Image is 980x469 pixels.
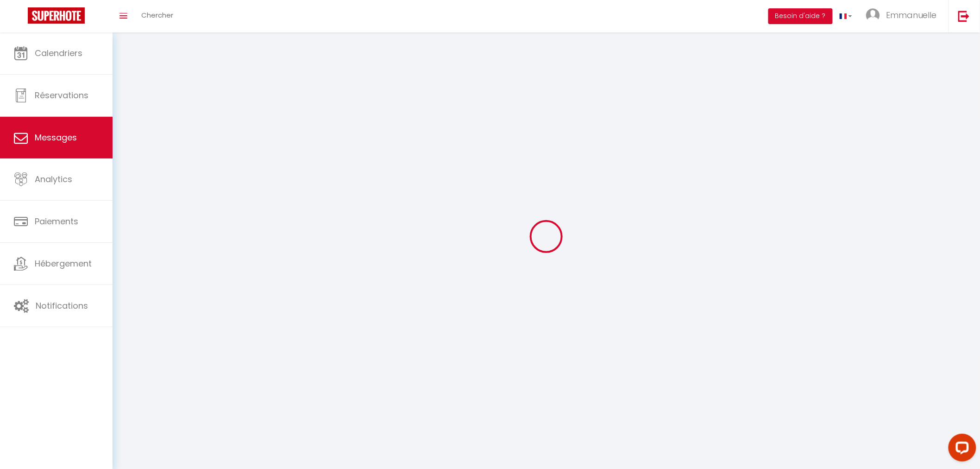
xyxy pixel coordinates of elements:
[36,300,88,311] span: Notifications
[958,10,970,22] img: logout
[35,258,92,269] span: Hébergement
[768,8,833,24] button: Besoin d'aide ?
[28,7,85,24] img: Super Booking
[941,430,980,469] iframe: LiveChat chat widget
[35,132,77,143] span: Messages
[141,10,173,20] span: Chercher
[35,89,88,101] span: Réservations
[866,8,880,22] img: ...
[886,9,937,21] span: Emmanuelle
[35,215,78,227] span: Paiements
[35,47,82,59] span: Calendriers
[35,173,72,185] span: Analytics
